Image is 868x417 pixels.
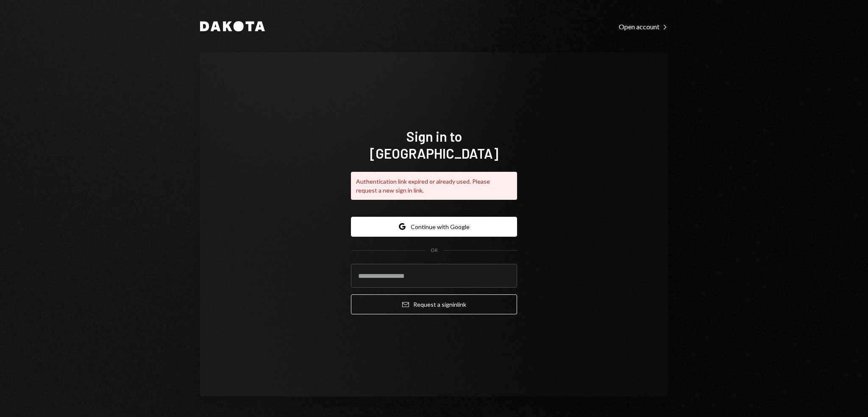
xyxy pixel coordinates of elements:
a: Open account [619,22,668,31]
div: Open account [619,22,668,31]
button: Request a signinlink [351,294,517,314]
button: Continue with Google [351,217,517,237]
h1: Sign in to [GEOGRAPHIC_DATA] [351,128,517,162]
div: OR [431,247,438,254]
div: Authentication link expired or already used. Please request a new sign in link. [351,172,517,200]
